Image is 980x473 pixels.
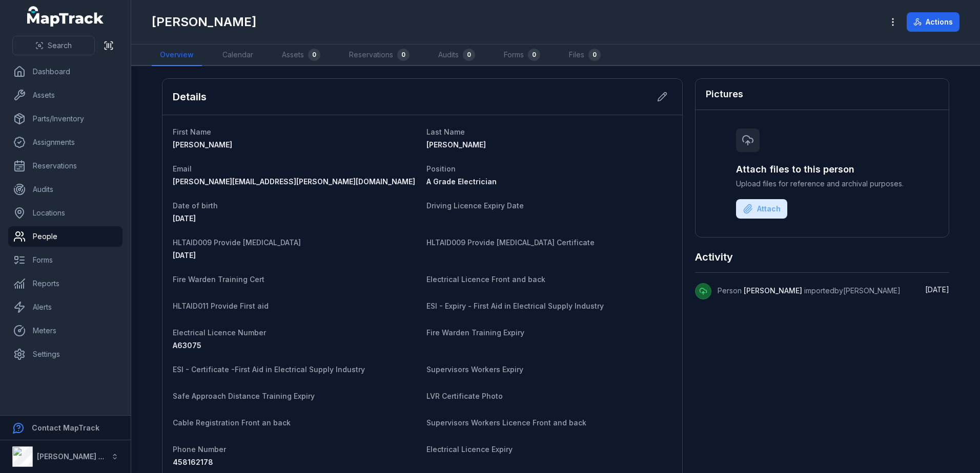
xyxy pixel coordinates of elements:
a: People [8,226,122,247]
time: 07/10/2025, 11:12:35 am [925,285,949,294]
span: [DATE] [925,285,949,294]
span: Supervisors Workers Licence Front and back [426,418,586,427]
div: 0 [588,49,601,61]
span: [PERSON_NAME][EMAIL_ADDRESS][PERSON_NAME][DOMAIN_NAME] [173,177,415,186]
span: [PERSON_NAME] [744,286,802,295]
a: Reservations [8,156,122,176]
a: Overview [152,45,202,66]
span: First Name [173,127,211,136]
span: [DATE] [173,251,196,260]
div: 0 [463,49,475,61]
a: Reservations0 [341,45,418,66]
a: Assets0 [274,45,329,66]
span: Phone Number [173,445,226,454]
a: Settings [8,344,122,364]
a: Forms [8,250,122,270]
a: Assets [8,85,122,105]
a: Forms0 [496,45,548,66]
a: Parts/Inventory [8,109,122,129]
span: A Grade Electrician [426,177,497,186]
button: Attach [736,199,787,219]
a: Audits [8,179,122,200]
span: [PERSON_NAME] [426,140,486,149]
h3: Attach files to this person [736,162,908,177]
span: Position [426,164,456,173]
a: Locations [8,203,122,223]
span: HLTAID009 Provide [MEDICAL_DATA] [173,238,301,247]
span: Search [48,40,72,51]
span: Date of birth [173,201,218,210]
span: Last Name [426,127,465,136]
span: Person imported by [PERSON_NAME] [718,286,901,295]
a: Reports [8,273,122,294]
strong: [PERSON_NAME] Electrical [37,452,133,461]
span: [DATE] [173,214,196,223]
div: 0 [528,49,540,61]
span: HLTAID009 Provide [MEDICAL_DATA] Certificate [426,238,595,247]
h3: Pictures [706,87,743,101]
span: HLTAID011 Provide First aid [173,302,269,310]
a: Files0 [561,45,609,66]
button: Actions [907,12,959,32]
span: Electrical Licence Front and back [426,275,545,284]
span: ESI - Expiry - First Aid in Electrical Supply Industry [426,302,604,310]
a: Dashboard [8,61,122,82]
a: Audits0 [430,45,483,66]
span: [PERSON_NAME] [173,140,232,149]
span: Electrical Licence Number [173,328,266,337]
span: 458162178 [173,458,213,466]
span: Safe Approach Distance Training Expiry [173,392,315,400]
span: Fire Warden Training Expiry [426,328,524,337]
h2: Activity [695,250,733,264]
time: 09/03/2025, 11:00:00 am [173,214,196,223]
span: Email [173,164,192,173]
span: Cable Registration Front an back [173,418,291,427]
h2: Details [173,90,207,104]
span: LVR Certificate Photo [426,392,503,400]
a: MapTrack [27,6,104,27]
strong: Contact MapTrack [32,423,99,432]
span: Upload files for reference and archival purposes. [736,179,908,189]
span: Supervisors Workers Expiry [426,365,523,374]
a: Meters [8,320,122,341]
span: Electrical Licence Expiry [426,445,513,454]
a: Assignments [8,132,122,153]
a: Alerts [8,297,122,317]
h1: [PERSON_NAME] [152,14,256,30]
span: ESI - Certificate -First Aid in Electrical Supply Industry [173,365,365,374]
time: 08/12/2026, 11:00:00 am [173,251,196,260]
span: Driving Licence Expiry Date [426,201,524,210]
div: 0 [308,49,320,61]
div: 0 [397,49,410,61]
button: Search [12,36,95,55]
a: Calendar [214,45,261,66]
span: Fire Warden Training Cert [173,275,264,284]
span: A63075 [173,341,201,350]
